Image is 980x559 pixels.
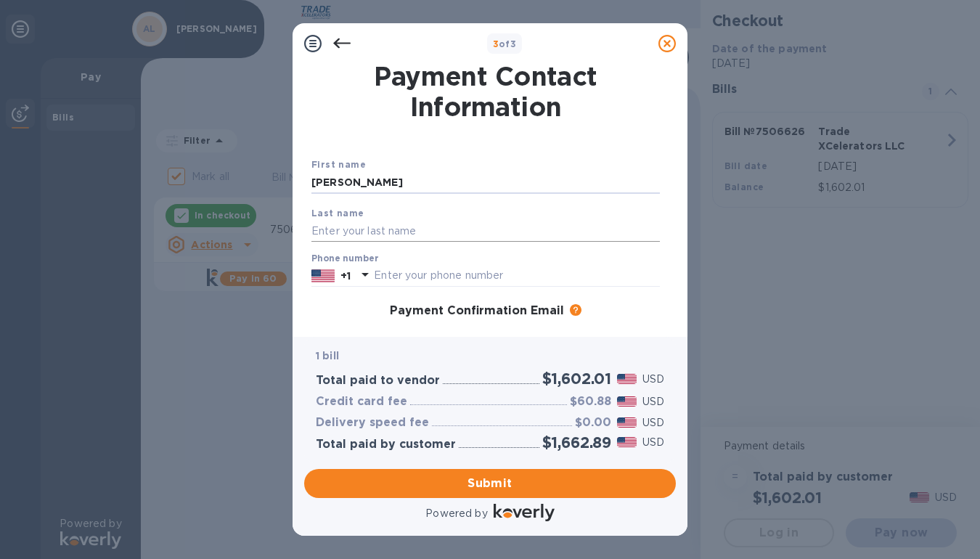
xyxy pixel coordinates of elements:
h3: Payment Confirmation Email [390,304,564,318]
img: USD [617,374,637,384]
h3: $0.00 [575,416,611,430]
h3: Total paid by customer [316,438,456,452]
p: USD [642,435,664,450]
label: Phone number [311,255,378,264]
img: USD [617,396,637,407]
p: USD [642,394,664,409]
h3: $60.88 [570,395,611,409]
h3: Credit card fee [316,395,407,409]
h2: $1,602.01 [542,370,611,388]
span: Submit [316,475,664,492]
img: Logo [494,504,555,521]
b: Last name [311,208,364,219]
button: Submit [304,469,676,498]
input: Enter your last name [311,220,660,242]
input: Enter your phone number [374,265,660,287]
img: USD [617,417,637,428]
p: USD [642,415,664,431]
b: 1 bill [316,350,339,362]
p: USD [642,372,664,387]
h3: Delivery speed fee [316,416,429,430]
h2: $1,662.89 [542,433,611,452]
img: USD [617,437,637,447]
p: Powered by [425,506,487,521]
img: US [311,268,335,284]
b: First name [311,159,366,170]
span: 3 [493,38,499,49]
b: of 3 [493,38,517,49]
p: +1 [340,269,351,283]
h1: Payment Contact Information [311,61,660,122]
h3: Total paid to vendor [316,374,440,388]
input: Enter your first name [311,172,660,194]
